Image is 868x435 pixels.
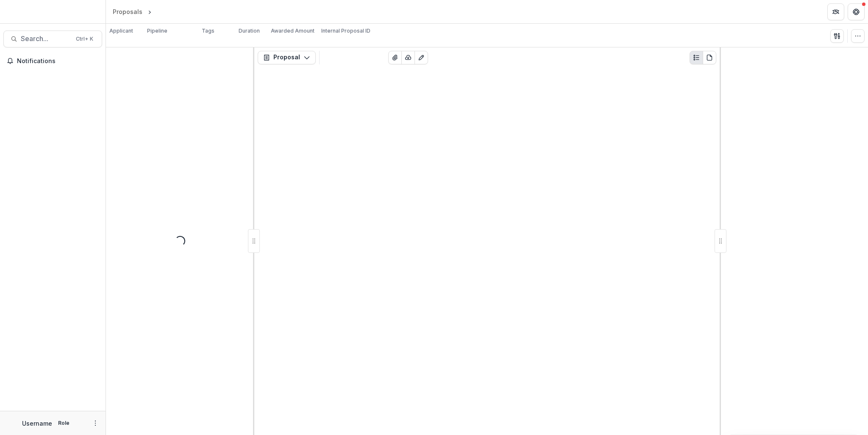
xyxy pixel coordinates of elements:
p: Username [22,419,52,428]
button: Notifications [3,54,102,68]
button: Edit as form [415,51,428,64]
button: PDF view [703,51,716,64]
p: Role [56,419,72,427]
button: Search... [3,30,102,47]
button: Proposal [258,51,316,64]
button: More [90,418,100,428]
div: Ctrl + K [74,34,95,44]
button: Partners [827,3,844,20]
p: Applicant [109,27,133,35]
p: Tags [202,27,214,35]
span: Search... [21,35,71,43]
a: Proposals [109,6,146,18]
button: View Attached Files [388,51,402,64]
p: Awarded Amount [271,27,314,35]
p: Internal Proposal ID [321,27,370,35]
button: Plaintext view [690,51,703,64]
p: Pipeline [147,27,167,35]
span: Notifications [17,58,99,65]
p: Duration [239,27,260,35]
nav: breadcrumb [109,6,189,18]
div: Proposals [113,7,142,16]
button: Get Help [848,3,865,20]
